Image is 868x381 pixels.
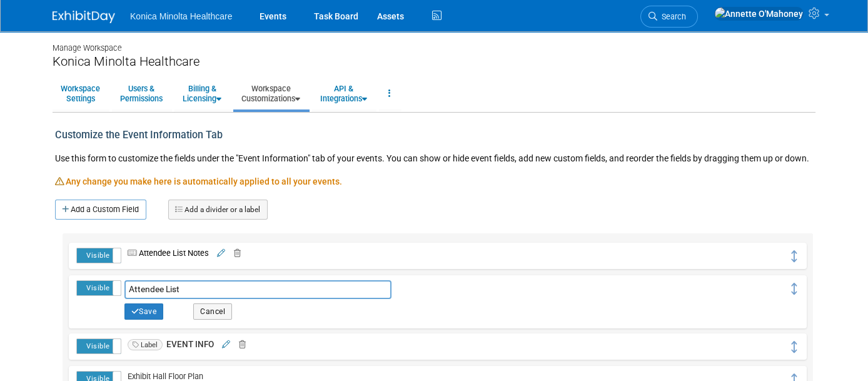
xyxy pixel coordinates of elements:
span: EVENT INFO [166,339,214,349]
i: Click and drag to move field [789,283,799,295]
div: Manage Workspace [53,31,815,54]
a: WorkspaceSettings [53,78,108,109]
a: WorkspaceCustomizations [233,78,308,109]
img: ExhibitDay [53,11,115,23]
a: Add a divider or a label [168,200,268,220]
button: Save [124,303,164,320]
a: Delete field [232,340,246,349]
span: Konica Minolta Healthcare [130,11,232,21]
img: Annette O'Mahoney [714,7,804,21]
span: Exhibit Hall Floor Plan [121,372,203,381]
label: Visible [77,281,121,295]
label: Visible [77,339,121,353]
a: API &Integrations [312,78,375,109]
a: Add a Custom Field [55,200,146,220]
i: Click and drag to move field [789,250,799,262]
div: Customize the Event Information Tab [55,122,360,149]
button: Cancel [193,303,232,320]
a: Search [640,6,698,28]
div: Any change you make here is automatically applied to all your events. [55,175,813,200]
label: Visible [77,248,121,263]
div: Konica Minolta Healthcare [53,54,815,69]
i: Click and drag to move field [789,341,799,353]
a: Billing &Licensing [174,78,230,109]
div: Use this form to customize the fields under the "Event Information" tab of your events. You can s... [55,149,813,175]
span: Label [128,339,163,350]
i: Custom Text Field [128,250,139,258]
a: Users &Permissions [112,78,171,109]
span: Search [657,12,686,21]
a: Delete field [227,248,241,258]
a: Edit field [215,248,225,258]
a: Edit field [220,340,230,349]
span: Attendee List Notes [121,248,209,258]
